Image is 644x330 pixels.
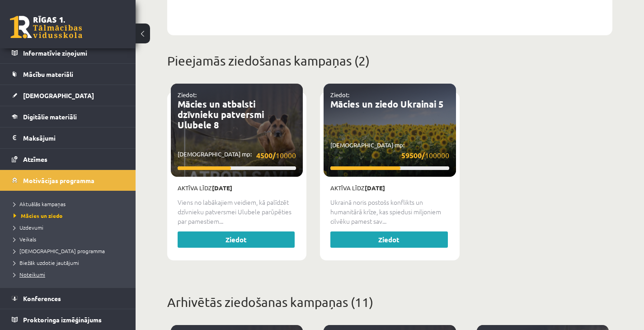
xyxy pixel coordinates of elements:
span: Atzīmes [23,155,47,163]
a: [DEMOGRAPHIC_DATA] programma [14,247,127,255]
a: Mācies un ziedo Ukrainai 5 [330,98,443,110]
a: Atzīmes [12,149,124,170]
strong: [DATE] [212,184,232,192]
a: Veikals [14,235,127,243]
a: Ziedot: [330,91,349,99]
span: Motivācijas programma [23,176,94,184]
a: Biežāk uzdotie jautājumi [14,259,127,267]
span: Proktoringa izmēģinājums [23,316,102,324]
p: [DEMOGRAPHIC_DATA] mp: [330,141,449,161]
p: Arhivētās ziedošanas kampaņas (11) [167,293,612,312]
span: 10000 [256,150,296,161]
p: [DEMOGRAPHIC_DATA] mp: [178,150,296,161]
a: Mācies un atbalsti dzīvnieku patversmi Ulubele 8 [178,98,264,131]
p: Aktīva līdz [178,184,296,193]
span: Mācies un ziedo [14,212,62,219]
span: [DEMOGRAPHIC_DATA] programma [14,247,105,255]
span: Noteikumi [14,271,45,278]
strong: 59500/ [401,151,425,160]
a: Ziedot [178,231,295,248]
a: Mācību materiāli [12,64,124,85]
a: Rīgas 1. Tālmācības vidusskola [10,16,82,38]
p: Aktīva līdz [330,184,449,193]
a: Informatīvie ziņojumi [12,42,124,63]
legend: Informatīvie ziņojumi [23,42,124,63]
span: [DEMOGRAPHIC_DATA] [23,91,94,99]
span: Aktuālās kampaņas [14,200,66,207]
p: Pieejamās ziedošanas kampaņas (2) [167,52,612,71]
span: Biežāk uzdotie jautājumi [14,259,79,266]
a: Uzdevumi [14,223,127,231]
span: 100000 [401,150,449,161]
strong: [DATE] [365,184,385,192]
p: Ukrainā noris postošs konflikts un humanitārā krīze, kas spiedusi miljoniem cilvēku pamest sav... [330,198,449,226]
a: Noteikumi [14,270,127,278]
a: Konferences [12,288,124,309]
a: Proktoringa izmēģinājums [12,309,124,330]
a: Motivācijas programma [12,170,124,191]
span: Mācību materiāli [23,70,73,78]
span: Uzdevumi [14,224,43,231]
span: Veikals [14,236,36,243]
a: Maksājumi [12,127,124,148]
a: Ziedot: [178,91,197,99]
a: Mācies un ziedo [14,212,127,220]
legend: Maksājumi [23,127,124,148]
a: Aktuālās kampaņas [14,200,127,208]
a: [DEMOGRAPHIC_DATA] [12,85,124,106]
span: Konferences [23,294,61,302]
strong: 4500/ [256,151,276,160]
span: Digitālie materiāli [23,113,77,121]
p: Viens no labākajiem veidiem, kā palīdzēt dzīvnieku patversmei Ulubele parūpēties par pamestiem... [178,198,296,226]
a: Digitālie materiāli [12,106,124,127]
a: Ziedot [330,231,447,248]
